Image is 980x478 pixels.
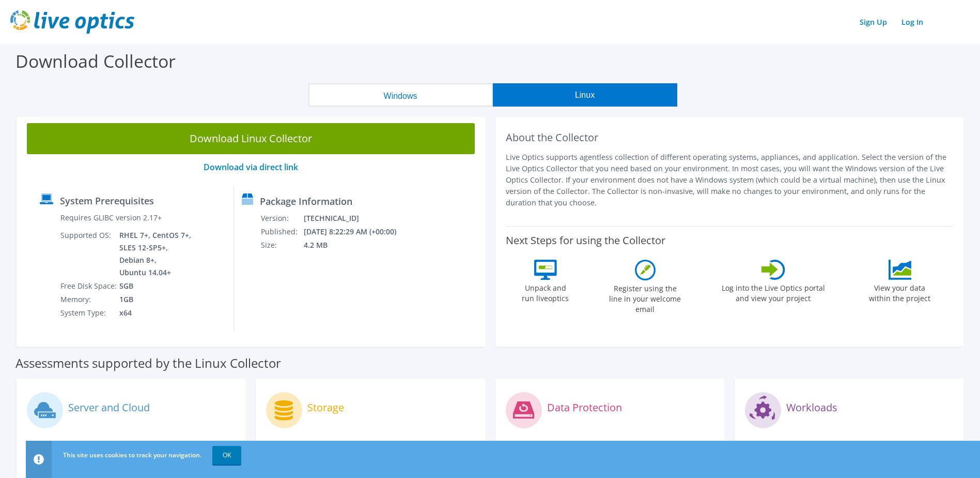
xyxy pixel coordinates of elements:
[119,293,193,306] td: 1GB
[260,196,352,206] label: Package Information
[119,306,193,320] td: x64
[522,280,569,304] label: Unpack and run liveoptics
[27,123,475,154] a: Download Linux Collector
[60,213,162,223] label: Requires GLIBC version 2.17+
[266,439,474,473] p: The Linux Collector only supports a limited set of storage products and is best for environments ...
[60,279,119,293] td: Free Disk Space:
[786,402,837,413] label: Workloads
[260,238,303,252] td: Size:
[260,212,303,225] td: Version:
[308,83,493,107] button: Windows
[307,402,344,413] label: Storage
[60,293,119,306] td: Memory:
[863,280,937,304] label: View your data within the project
[854,14,892,29] a: Sign Up
[745,439,953,473] p: The Linux Collector only supports the Oracle application and is best for environments where Windo...
[506,439,714,473] p: The Linux Collector only supports a limited set of DPS products and is best for environments wher...
[606,280,684,315] label: Register using the line in your welcome email
[60,306,119,320] td: System Type:
[60,196,154,206] label: System Prerequisites
[260,225,303,238] td: Published:
[10,10,134,34] img: live_optics_svg.svg
[119,229,193,279] td: RHEL 7+, CentOS 7+, SLES 12-SP5+, Debian 8+, Ubuntu 14.04+
[493,83,677,107] button: Linux
[506,234,665,247] label: Next Steps for using the Collector
[60,229,119,279] td: Supported OS:
[303,212,410,225] td: [TECHNICAL_ID]
[119,279,193,293] td: 5GB
[547,402,622,413] label: Data Protection
[63,451,201,459] span: This site uses cookies to track your navigation.
[896,14,928,29] a: Log In
[721,280,826,304] label: Log into the Live Optics portal and view your project
[303,238,410,252] td: 4.2 MB
[303,225,410,238] td: [DATE] 8:22:29 AM (+00:00)
[204,161,298,173] a: Download via direct link
[506,152,954,208] p: Live Optics supports agentless collection of different operating systems, appliances, and applica...
[27,439,235,473] p: The Linux Collector only supports Linux-based server collections and is best for environments whe...
[15,358,281,368] label: Assessments supported by the Linux Collector
[506,131,954,144] h2: About the Collector
[212,446,241,465] a: OK
[68,402,150,413] label: Server and Cloud
[15,49,176,73] label: Download Collector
